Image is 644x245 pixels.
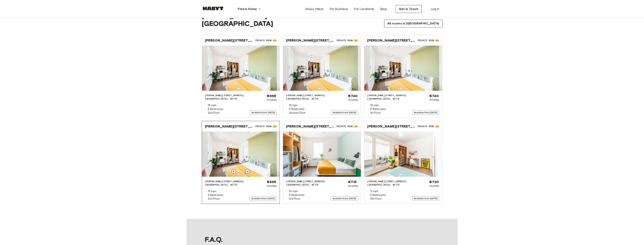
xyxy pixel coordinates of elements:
[337,39,353,42] span: Private Room
[337,125,353,128] span: Private Room
[208,107,223,111] span: 5 Bedrooms
[364,132,442,177] img: Image of the room
[208,189,217,193] span: 13 sqm.
[235,5,264,13] button: Find A Home
[377,5,390,13] a: Blog
[286,193,287,197] span: ◽
[286,107,287,111] span: ◽
[286,94,325,97] span: [PERSON_NAME][STREET_ADDRESS]
[250,196,277,201] span: Available from [DATE]
[289,189,298,193] span: 10 sqm.
[399,7,418,11] span: Get in Touch
[364,121,442,204] a: [PERSON_NAME][STREET_ADDRESS]Private RoomImage of the room[PERSON_NAME][STREET_ADDRESS][GEOGRAPHI...
[267,94,277,98] span: €665
[367,107,369,111] span: ◽
[289,193,305,197] span: 5 Bedrooms
[286,111,287,115] span: ◽
[202,4,322,27] span: [PERSON_NAME][STREET_ADDRESS][GEOGRAPHIC_DATA]
[367,94,406,97] span: [PERSON_NAME][STREET_ADDRESS]
[283,132,361,177] img: Image of the room
[267,98,277,102] span: /monthly
[370,111,381,115] span: 1st Floor
[202,121,280,204] a: [PERSON_NAME][STREET_ADDRESS]Private RoomImage of the room[PERSON_NAME][STREET_ADDRESS][GEOGRAPHI...
[330,7,348,11] span: For Business
[289,111,306,115] span: Ground Floor
[205,235,223,243] span: F.A.Q.
[412,110,439,115] span: Available from [DATE]
[348,98,358,102] span: /monthly
[238,7,257,11] span: Find A Home
[286,38,335,43] span: [PERSON_NAME][STREET_ADDRESS]
[370,193,386,197] span: 5 Bedrooms
[205,103,206,107] span: ◽
[250,110,277,115] span: Available from [DATE]
[351,5,377,13] a: For Landlords
[367,183,406,186] span: [GEOGRAPHIC_DATA], MITTE
[208,193,223,197] span: 5 Bedrooms
[384,20,442,27] button: All rooms in [GEOGRAPHIC_DATA]
[380,7,387,11] span: Blog
[367,197,369,201] span: ◽
[205,97,244,100] span: [GEOGRAPHIC_DATA], MITTE
[418,125,434,128] span: Private Room
[286,97,325,100] span: [GEOGRAPHIC_DATA], MITTE
[331,110,358,115] span: Available from [DATE]
[370,189,379,193] span: 11 sqm.
[429,184,439,188] span: /monthly
[370,197,382,201] span: 5th Floor
[283,121,361,204] a: [PERSON_NAME][STREET_ADDRESS]Private RoomImage of the room[PERSON_NAME][STREET_ADDRESS][GEOGRAPHI...
[208,103,217,107] span: 15 sqm.
[429,180,439,184] span: €720
[205,189,206,193] span: ◽
[431,7,439,11] span: Log in
[202,46,280,91] img: Image of the room
[283,46,361,91] img: Image of the room
[202,7,224,10] img: Habyt
[348,94,358,98] span: €740
[205,197,206,201] span: ◽
[255,39,272,42] span: Private Room
[205,183,244,186] span: [GEOGRAPHIC_DATA], MITTE
[370,107,386,111] span: 5 Bedrooms
[255,125,272,128] span: Private Room
[205,38,254,43] span: [PERSON_NAME][STREET_ADDRESS]
[305,7,323,11] span: About Habyt
[208,111,220,115] span: 2nd Floor
[202,132,280,177] img: Image of the room
[428,5,442,13] a: Log in
[286,197,287,201] span: ◽
[331,196,358,201] span: Available from [DATE]
[429,98,439,102] span: /monthly
[289,103,298,107] span: 13 sqm.
[367,124,416,129] span: [PERSON_NAME][STREET_ADDRESS]
[387,21,439,26] span: All rooms in [GEOGRAPHIC_DATA]
[367,103,369,107] span: ◽
[289,107,305,111] span: 5 Bedrooms
[302,5,326,13] a: About Habyt
[267,180,277,184] span: €665
[267,184,277,188] span: /monthly
[208,197,220,201] span: 2nd Floor
[370,103,379,107] span: 15 sqm.
[286,183,325,186] span: [GEOGRAPHIC_DATA], MITTE
[367,97,406,100] span: [GEOGRAPHIC_DATA], MITTE
[286,124,335,129] span: [PERSON_NAME][STREET_ADDRESS]
[205,180,244,183] span: [PERSON_NAME][STREET_ADDRESS]
[286,103,287,107] span: ◽
[348,180,358,184] span: €715
[283,35,361,118] a: [PERSON_NAME][STREET_ADDRESS]Private RoomImage of the room[PERSON_NAME][STREET_ADDRESS][GEOGRAPHI...
[289,197,300,201] span: 3rd Floor
[202,35,280,118] a: [PERSON_NAME][STREET_ADDRESS]Private RoomImage of the room[PERSON_NAME][STREET_ADDRESS][GEOGRAPHI...
[205,124,254,129] span: [PERSON_NAME][STREET_ADDRESS]
[327,5,351,13] a: For Business
[205,94,244,97] span: [PERSON_NAME][STREET_ADDRESS]
[286,189,287,193] span: ◽
[418,39,434,42] span: Private Room
[367,38,416,43] span: [PERSON_NAME][STREET_ADDRESS]
[354,7,374,11] span: For Landlords
[205,193,206,197] span: ◽
[367,193,369,197] span: ◽
[367,180,406,183] span: [PERSON_NAME][STREET_ADDRESS]
[348,184,358,188] span: /monthly
[396,5,422,13] button: Get in Touch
